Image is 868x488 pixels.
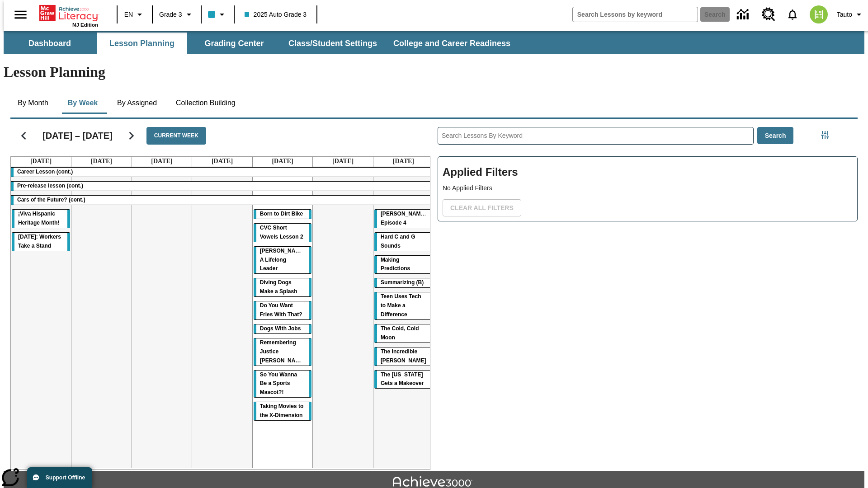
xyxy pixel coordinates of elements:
a: Notifications [781,3,804,26]
div: Home [39,3,98,28]
div: Calendar [3,115,430,470]
h2: [DATE] – [DATE] [42,130,113,141]
div: Pre-release lesson (cont.) [11,182,434,191]
a: Home [39,4,98,22]
p: No Applied Filters [443,183,853,193]
span: Support Offline [46,474,85,481]
a: September 4, 2025 [210,157,235,166]
div: SubNavbar [4,31,864,54]
div: Ella Menopi: Episode 4 [374,210,433,228]
span: 2025 Auto Grade 3 [245,10,307,19]
span: Do You Want Fries With That? [260,302,302,318]
span: Tauto [837,10,852,19]
span: Dogs With Jobs [260,325,301,332]
div: Search [430,115,858,470]
span: Born to Dirt Bike [260,211,303,217]
input: search field [573,7,698,22]
div: The Missouri Gets a Makeover [374,371,433,389]
div: The Cold, Cold Moon [374,324,433,343]
a: September 7, 2025 [391,157,416,166]
button: Search [757,127,794,145]
button: Grade: Grade 3, Select a grade [156,6,198,23]
button: Class color is light blue. Change class color [204,6,231,23]
span: Career Lesson (cont.) [17,169,73,175]
div: Cars of the Future? (cont.) [11,196,434,205]
span: Teen Uses Tech to Make a Difference [381,293,421,318]
div: Dogs With Jobs [254,324,312,333]
div: Labor Day: Workers Take a Stand [12,233,70,251]
span: Remembering Justice O'Connor [260,339,306,364]
a: Data Center [731,2,756,27]
span: EN [124,10,133,19]
button: Next [120,124,143,147]
span: NJ Edition [72,22,98,28]
div: So You Wanna Be a Sports Mascot?! [254,371,312,398]
span: So You Wanna Be a Sports Mascot?! [260,371,297,396]
div: ¡Viva Hispanic Heritage Month! [12,210,70,228]
div: Summarizing (B) [374,278,433,287]
h1: Lesson Planning [4,64,864,80]
span: ¡Viva Hispanic Heritage Month! [18,211,59,226]
button: Language: EN, Select a language [120,6,149,23]
button: Previous [12,124,35,147]
div: Born to Dirt Bike [254,210,312,219]
div: Teen Uses Tech to Make a Difference [374,292,433,319]
div: CVC Short Vowels Lesson 2 [254,224,312,242]
button: By Week [60,92,105,114]
div: Career Lesson (cont.) [11,168,434,177]
span: Labor Day: Workers Take a Stand [18,234,61,249]
button: Collection Building [169,92,243,114]
span: The Incredible Kellee Edwards [381,348,426,364]
input: Search Lessons By Keyword [438,127,753,144]
span: The Cold, Cold Moon [381,325,419,341]
a: September 2, 2025 [89,157,114,166]
a: September 5, 2025 [270,157,295,166]
div: Making Predictions [374,256,433,274]
div: The Incredible Kellee Edwards [374,347,433,366]
div: Do You Want Fries With That? [254,301,312,319]
a: September 6, 2025 [330,157,355,166]
a: September 3, 2025 [149,157,174,166]
span: Hard C and G Sounds [381,234,415,249]
button: Support Offline [27,467,92,488]
button: Current Week [146,127,206,145]
button: Class/Student Settings [281,33,384,54]
div: Dianne Feinstein: A Lifelong Leader [254,247,312,274]
span: Summarizing (B) [381,279,424,286]
button: By Assigned [110,92,164,114]
span: Grade 3 [159,10,182,19]
div: Applied Filters [438,156,858,221]
span: Dianne Feinstein: A Lifelong Leader [260,248,307,272]
a: September 1, 2025 [28,157,53,166]
button: Open side menu [7,1,34,28]
div: Hard C and G Sounds [374,233,433,251]
span: Ella Menopi: Episode 4 [381,211,428,226]
button: Filters Side menu [816,126,834,144]
img: avatar image [810,5,828,23]
div: Taking Movies to the X-Dimension [254,402,312,420]
button: Grading Center [189,33,279,54]
button: Select a new avatar [804,3,833,26]
div: SubNavbar [4,33,519,54]
span: Cars of the Future? (cont.) [17,197,85,203]
h2: Applied Filters [443,161,853,183]
button: Lesson Planning [97,33,187,54]
button: College and Career Readiness [386,33,518,54]
button: By Month [10,92,56,114]
a: Resource Center, Will open in new tab [756,2,781,27]
span: The Missouri Gets a Makeover [381,371,424,387]
span: Taking Movies to the X-Dimension [260,403,303,418]
span: Making Predictions [381,257,410,272]
span: Diving Dogs Make a Splash [260,279,297,295]
div: Remembering Justice O'Connor [254,338,312,366]
div: Diving Dogs Make a Splash [254,278,312,296]
button: Dashboard [5,33,95,54]
button: Profile/Settings [833,6,868,23]
span: Pre-release lesson (cont.) [17,183,83,189]
span: CVC Short Vowels Lesson 2 [260,225,303,240]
